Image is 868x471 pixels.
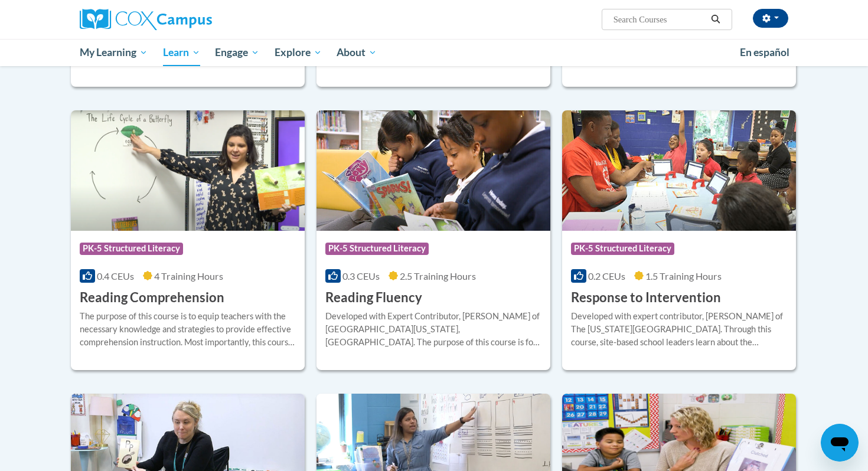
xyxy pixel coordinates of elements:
[337,45,377,60] span: About
[62,39,806,66] div: Main menu
[207,39,267,66] a: Engage
[329,39,385,66] a: About
[163,45,200,60] span: Learn
[400,270,476,282] span: 2.5 Training Hours
[325,289,422,307] h3: Reading Fluency
[316,110,550,370] a: Course LogoPK-5 Structured Literacy0.3 CEUs2.5 Training Hours Reading FluencyDeveloped with Exper...
[588,270,625,282] span: 0.2 CEUs
[72,39,155,66] a: My Learning
[707,12,725,27] button: Search
[732,40,797,65] a: En español
[316,110,550,231] img: Course Logo
[740,46,789,58] span: En español
[645,270,722,282] span: 1.5 Training Hours
[275,45,322,60] span: Explore
[80,9,212,30] img: Cox Campus
[97,270,134,282] span: 0.4 CEUs
[71,110,305,231] img: Course Logo
[562,110,796,231] img: Course Logo
[71,110,305,370] a: Course LogoPK-5 Structured Literacy0.4 CEUs4 Training Hours Reading ComprehensionThe purpose of t...
[80,310,296,349] div: The purpose of this course is to equip teachers with the necessary knowledge and strategies to pr...
[325,243,429,254] span: PK-5 Structured Literacy
[325,310,541,349] div: Developed with Expert Contributor, [PERSON_NAME] of [GEOGRAPHIC_DATA][US_STATE], [GEOGRAPHIC_DATA...
[562,110,796,370] a: Course LogoPK-5 Structured Literacy0.2 CEUs1.5 Training Hours Response to InterventionDeveloped w...
[154,270,223,282] span: 4 Training Hours
[215,45,259,60] span: Engage
[612,12,707,27] input: Search Courses
[571,289,721,307] h3: Response to Intervention
[342,270,380,282] span: 0.3 CEUs
[155,39,208,66] a: Learn
[80,45,148,60] span: My Learning
[821,424,859,462] iframe: Button to launch messaging window
[267,39,329,66] a: Explore
[80,243,183,254] span: PK-5 Structured Literacy
[753,9,788,28] button: Account Settings
[571,310,787,349] div: Developed with expert contributor, [PERSON_NAME] of The [US_STATE][GEOGRAPHIC_DATA]. Through this...
[571,243,674,254] span: PK-5 Structured Literacy
[80,289,224,307] h3: Reading Comprehension
[80,9,304,30] a: Cox Campus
